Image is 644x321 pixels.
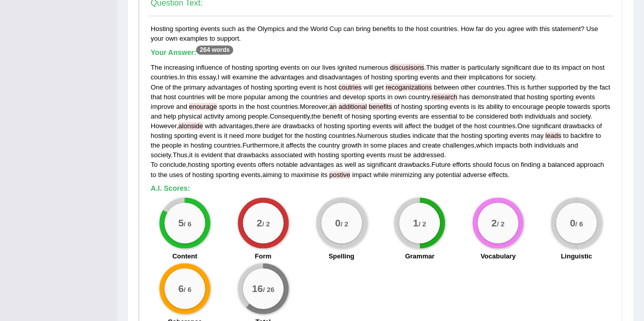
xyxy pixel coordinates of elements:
[527,83,547,91] span: further
[263,132,283,139] span: budget
[306,73,318,81] span: and
[431,161,451,168] span: Future
[389,132,410,139] span: studies
[599,83,610,91] span: fact
[515,73,535,81] span: society
[431,93,457,101] span: This sentence does not start with an uppercase letter. (did you mean: Research)
[531,132,544,139] span: may
[205,122,216,130] span: with
[174,132,198,139] span: sporting
[557,112,569,120] span: and
[583,64,590,71] span: on
[495,141,518,149] span: impacts
[510,112,522,120] span: both
[178,217,184,228] big: 5
[219,103,237,110] span: sports
[335,161,343,168] span: as
[322,64,335,71] span: lives
[463,171,486,179] span: adverse
[412,132,435,139] span: indicate
[151,122,177,130] span: However
[246,132,261,139] span: more
[252,283,263,294] big: 16
[405,122,421,130] span: affect
[347,122,370,130] span: sporting
[484,132,508,139] span: sporting
[488,171,508,179] span: effects
[413,151,444,159] span: addressed
[592,103,610,110] span: sports
[151,73,178,81] span: countries
[454,73,467,81] span: their
[394,122,403,130] span: will
[372,122,391,130] span: events
[474,122,487,130] span: host
[255,122,270,130] span: there
[300,103,327,110] span: Moreover
[486,103,503,110] span: ability
[318,83,322,91] span: is
[237,151,269,159] span: drawbacks
[413,217,418,228] big: 1
[215,171,239,179] span: sporting
[184,220,191,227] small: / 6
[345,161,356,168] span: well
[217,73,219,81] span: I
[329,93,341,101] span: and
[324,122,345,130] span: hosting
[183,83,205,91] span: primary
[561,251,592,260] label: Linguistic
[165,83,171,91] span: of
[244,93,266,101] span: popular
[151,171,156,179] span: to
[472,161,492,168] span: should
[169,171,183,179] span: uses
[548,161,575,168] span: balanced
[196,45,233,54] sup: 264 words
[268,93,288,101] span: among
[567,141,578,149] span: and
[225,64,230,71] span: of
[173,83,182,91] span: the
[173,151,187,159] span: Thus
[301,93,328,101] span: countries
[285,132,292,139] span: for
[257,217,262,228] big: 2
[274,83,297,91] span: sporting
[187,73,197,81] span: this
[545,132,561,139] span: The modal verb ‘may’ requires the verb’s base form. (did you mean: lead)
[466,112,473,120] span: be
[527,93,548,101] span: hosting
[255,251,271,260] label: Form
[463,122,472,130] span: the
[151,151,171,159] span: society
[524,112,555,120] span: individuals
[190,141,212,149] span: hosting
[229,132,244,139] span: need
[280,64,299,71] span: events
[340,220,348,227] small: / 2
[404,151,411,159] span: be
[258,161,274,168] span: offers
[189,151,193,159] span: it
[294,132,303,139] span: the
[163,112,176,120] span: help
[188,161,209,168] span: hosting
[373,171,388,179] span: while
[409,141,421,149] span: and
[271,122,281,130] span: are
[183,141,188,149] span: in
[329,103,337,110] span: The plural noun “benefits” cannot be used with the article “an”. Did you mean “an additional bene...
[418,220,426,227] small: / 2
[283,122,315,130] span: drawbacks
[387,151,402,159] span: must
[199,73,216,81] span: essay
[426,64,439,71] span: This
[204,112,224,120] span: activity
[151,112,162,120] span: and
[304,151,316,159] span: with
[176,103,187,110] span: and
[419,112,429,120] span: are
[312,112,321,120] span: the
[395,93,407,101] span: own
